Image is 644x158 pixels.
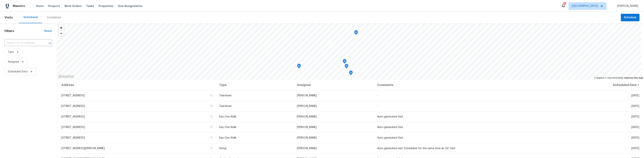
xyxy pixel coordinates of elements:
span: [PERSON_NAME] [297,147,317,150]
span: [DATE] [631,147,639,150]
button: Copy Address [210,104,213,108]
a: Mapbox homepage [58,74,74,79]
span: [PERSON_NAME] [297,105,317,107]
button: Copy Address [210,146,213,150]
span: - [377,105,378,107]
span: [STREET_ADDRESS] [61,94,85,97]
span: [PERSON_NAME] [297,94,317,97]
h1: Filters [5,29,44,33]
a: OpenStreetMap [605,77,623,79]
th: Assignee [294,80,374,90]
div: Completed [47,16,61,19]
span: [STREET_ADDRESS] [61,115,85,118]
button: Copy Address [210,136,213,139]
button: Copy Address [210,94,213,97]
div: Map marker [345,64,348,70]
button: Zoom out [58,31,64,36]
button: Schedule [621,14,639,21]
span: Visits [5,13,13,22]
span: [DATE] [631,94,639,97]
span: Auto-generated Visit [377,137,403,139]
span: [DATE] [631,115,639,118]
div: Scheduled [23,15,38,19]
span: Scheduled Date [8,70,28,74]
span: Schedule [624,15,636,20]
span: Teardown [219,94,232,97]
span: Tasks [86,5,94,7]
span: Auto-generated Visit [377,126,403,129]
div: Map marker [349,71,353,76]
span: Setup [219,147,227,150]
span: [STREET_ADDRESS] [61,105,85,107]
span: [DATE] [631,105,639,107]
span: Geo Assignments [118,4,142,8]
span: Properties [99,4,113,8]
span: [DATE] [631,126,639,129]
canvas: Map [57,23,641,80]
span: [PERSON_NAME] [297,115,317,118]
button: Zoom in [58,25,64,31]
span: Visits [36,4,44,8]
th: Address [61,80,216,90]
span: - [377,94,378,97]
a: Mapbox [594,77,604,79]
span: Teardown [219,105,232,107]
div: Map marker [297,64,301,70]
th: Type [216,80,294,90]
span: Type [8,50,14,54]
span: [STREET_ADDRESS] [61,126,85,129]
div: 5 [563,2,566,6]
th: Comments [374,80,548,90]
button: Copy Address [210,125,213,129]
span: Maestro [13,4,25,8]
button: Copy Address [210,115,213,118]
span: Assignee [8,60,19,64]
span: Day One Walk [219,115,236,118]
span: [PERSON_NAME] [297,137,317,139]
div: Map marker [343,59,347,65]
input: Search for an address... [5,40,41,46]
div: Reset [44,29,52,33]
span: [GEOGRAPHIC_DATA] [572,4,598,8]
div: Map marker [354,30,358,36]
span: Projects [48,4,60,8]
span: Auto-generated Visit [377,115,403,118]
span: Auto-generated visit. Scheduled for the same time as QC Visit. [377,147,456,150]
span: Day One Walk [219,126,236,129]
span: [STREET_ADDRESS][PERSON_NAME] [61,147,105,150]
span: Day One Walk [219,137,236,139]
button: Open [47,41,52,46]
span: [PERSON_NAME] [297,126,317,129]
span: [STREET_ADDRESS] [61,137,85,139]
span: Work Orders [65,4,82,8]
th: Scheduled Date ↑ [548,80,639,90]
span: [DATE] [631,137,639,139]
span: [PERSON_NAME] [616,4,638,8]
a: Improve this map [624,77,643,79]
